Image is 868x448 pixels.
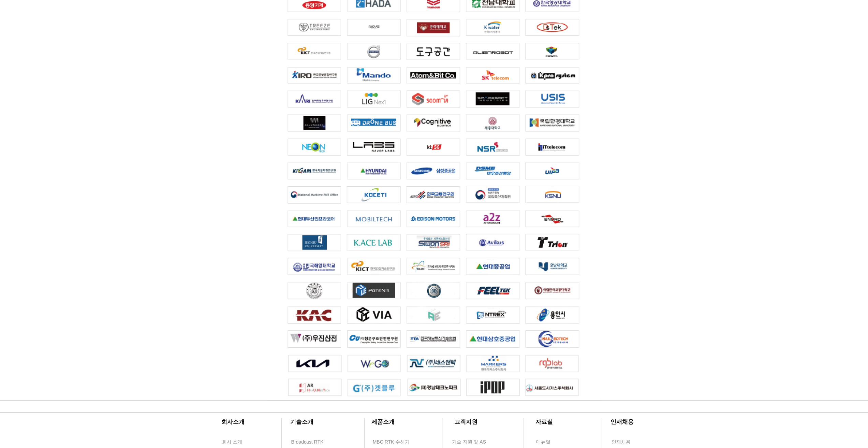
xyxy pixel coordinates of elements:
span: 기술 지원 및 AS [452,439,486,446]
a: 기술 지원 및 AS [452,438,503,446]
span: ​제품소개 [371,419,395,425]
span: ​인재채용 [610,419,634,425]
span: ​회사소개 [221,419,245,425]
span: 회사 소개 [222,439,242,446]
a: 인재채용 [611,438,644,446]
span: Broadcast RTK [291,439,324,446]
span: 매뉴얼 [536,439,550,446]
a: MBC RTK 수신기 [372,438,424,446]
iframe: Wix Chat [790,419,868,448]
span: ​자료실 [535,419,553,425]
span: ​기술소개 [290,419,313,425]
span: 인재채용 [612,439,631,446]
span: ​고객지원 [454,419,477,425]
a: 회사 소개 [222,438,261,446]
a: 매뉴얼 [536,438,575,446]
span: MBC RTK 수신기 [373,439,410,446]
a: Broadcast RTK [291,438,330,446]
